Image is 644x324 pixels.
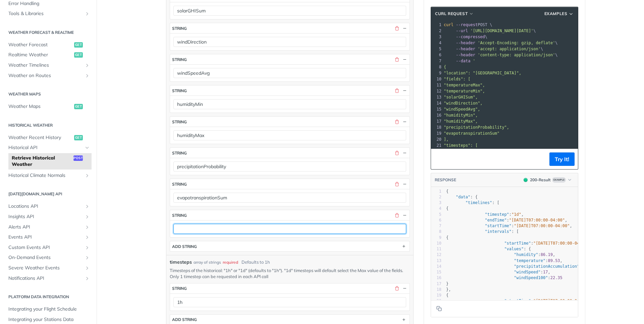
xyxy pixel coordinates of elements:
span: get [74,52,83,58]
span: --data [456,59,470,63]
button: Delete [394,87,400,93]
div: 12 [431,252,441,258]
button: Delete [394,212,400,218]
div: 5 [431,212,441,217]
a: Notifications APIShow subpages for Notifications API [5,273,92,283]
a: On-Demand EventsShow subpages for On-Demand Events [5,253,92,263]
button: Show subpages for Custom Events API [85,245,90,250]
span: { [446,293,448,298]
span: : , [446,218,567,222]
button: string [170,210,410,220]
button: Hide [401,56,408,62]
div: 8 [431,229,441,235]
span: "[DATE]T07:00:00-04:00" [533,299,589,303]
div: 11 [431,82,442,88]
span: "data" [456,195,470,199]
span: "windSpeed" [514,270,540,274]
span: "temperatureMin", [444,89,485,93]
div: 18 [431,124,442,130]
h2: Weather Forecast & realtime [5,29,92,36]
span: \ [444,47,543,51]
span: Retrieve Historical Weather [12,155,72,168]
span: "windSpeedAvg", [444,107,480,112]
div: 21 [431,142,442,148]
span: : , [446,299,592,303]
span: "[DATE]T07:00:00-04:00" [509,218,565,222]
span: Weather Maps [8,103,72,110]
div: 14 [431,264,441,269]
span: "startTime" [485,223,512,228]
span: 17 [543,270,548,274]
div: string [172,88,187,93]
span: { [446,235,448,240]
div: array of strings [194,259,221,265]
span: Historical API [8,144,83,151]
button: Hide [401,150,408,156]
button: Hide [401,212,408,218]
span: "humidityMax", [444,119,478,124]
span: "startTime" [504,299,531,303]
div: 2 [431,194,441,200]
span: '[URL][DOMAIN_NAME][DATE]' [470,28,533,33]
span: --url [456,28,468,33]
div: 4 [431,206,441,211]
button: ADD string [170,241,410,251]
button: Hide [401,285,408,291]
div: 16 [431,112,442,118]
a: Weather Forecastget [5,40,92,50]
a: Historical APIHide subpages for Historical API [5,143,92,153]
span: 22.35 [550,275,562,280]
div: 3 [431,34,442,40]
a: Weather on RoutesShow subpages for Weather on Routes [5,71,92,81]
a: Weather Mapsget [5,102,92,112]
span: : [446,275,562,280]
button: Delete [394,150,400,156]
span: "fields": [ [444,77,470,81]
span: 89.53 [548,258,560,263]
span: "1d" [512,212,521,217]
span: POST \ [444,22,492,27]
span: Examples [544,11,568,17]
span: : , [446,264,587,269]
span: : [ [446,229,519,234]
span: Tools & Libraries [8,10,83,17]
span: get [74,104,83,109]
button: Examples [542,10,576,17]
span: --header [456,47,475,51]
span: "windSpeed100" [514,275,548,280]
a: Custom Events APIShow subpages for Custom Events API [5,243,92,253]
div: 9 [431,70,442,76]
span: Events API [8,234,83,241]
span: "timesteps": [ [444,143,478,148]
span: "temperature" [514,258,545,263]
a: Severe Weather EventsShow subpages for Severe Weather Events [5,263,92,273]
button: string [170,23,410,33]
span: timesteps [170,259,192,266]
div: 2 [431,28,442,34]
span: 'accept: application/json' [478,47,541,51]
span: : { [446,247,531,251]
div: string [172,119,187,124]
div: 6 [431,217,441,223]
span: 'Accept-Encoding: gzip, deflate' [478,41,555,45]
button: Delete [394,56,400,62]
div: ADD string [172,244,197,249]
button: string [170,283,410,294]
div: 8 [431,64,442,70]
div: 7 [431,223,441,229]
button: Show subpages for Historical Climate Normals [85,173,90,178]
div: 15 [431,269,441,275]
div: 12 [431,88,442,94]
span: \ [444,53,558,57]
div: 18 [431,287,441,293]
span: post [73,155,83,161]
span: ' [473,59,475,63]
button: string [170,117,410,127]
button: string [170,85,410,95]
span: "timestep" [485,212,509,217]
span: : { [446,195,478,199]
button: string [170,54,410,64]
span: get [74,135,83,140]
span: "timelines" [466,200,492,205]
button: Hide [401,87,408,93]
